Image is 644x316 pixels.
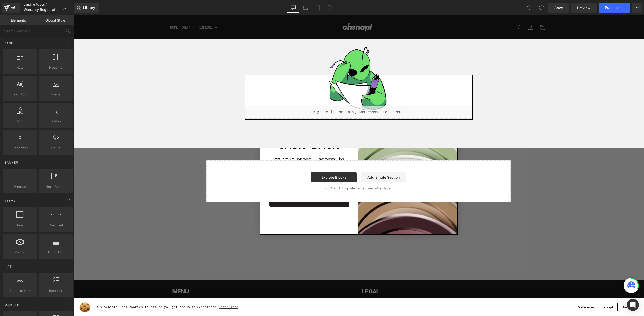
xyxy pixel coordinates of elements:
[524,3,534,13] button: Undo
[83,5,95,10] span: Library
[5,250,35,255] span: Pricing
[40,65,71,70] span: Heading
[4,160,19,165] span: Banner
[546,288,565,296] button: Decline
[627,299,639,311] div: Open Intercom Messenger
[311,3,324,13] a: Tablet
[4,303,20,308] span: Module
[324,3,336,13] a: Mobile
[287,3,299,13] a: Desktop
[571,3,597,13] a: Preview
[40,288,71,293] span: Icon List
[577,5,591,10] span: Preview
[4,264,12,269] span: List
[4,41,14,46] span: Base
[287,157,333,167] a: Add Single Section
[40,184,71,189] span: Hero Banner
[5,65,35,70] span: Row
[632,3,642,13] button: More
[37,15,74,25] a: Global Style
[5,184,35,189] span: Parallax
[24,3,74,7] a: Landing Pages
[2,3,20,13] a: v6
[5,223,35,228] span: Tabs
[6,286,17,297] img: Cookie banner
[5,119,35,124] span: Icon
[12,4,22,8] span: Help
[5,288,35,293] span: Icon List Hoz
[74,3,99,13] a: New Library
[4,199,16,204] span: Stack
[605,6,618,10] span: Publish
[40,119,71,124] span: Button
[554,5,563,10] span: Save
[299,3,311,13] a: Laptop
[24,8,60,12] span: Warranty Registration
[145,289,166,295] a: Learn more
[527,288,544,296] button: Accept
[40,92,71,97] span: Image
[141,171,429,175] p: or Drag & Drop elements from left sidebar
[10,4,16,11] div: v6
[5,145,35,151] span: Separator
[40,145,71,151] span: Liquid
[536,3,546,13] button: Redo
[5,92,35,97] span: Text Block
[21,289,497,295] span: This website uses cookies to ensure you get the best experience.
[500,288,525,296] button: Preferences
[599,3,630,13] button: Publish
[238,157,283,167] a: Explore Blocks
[40,223,71,228] span: Carousel
[40,250,71,255] span: Accordion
